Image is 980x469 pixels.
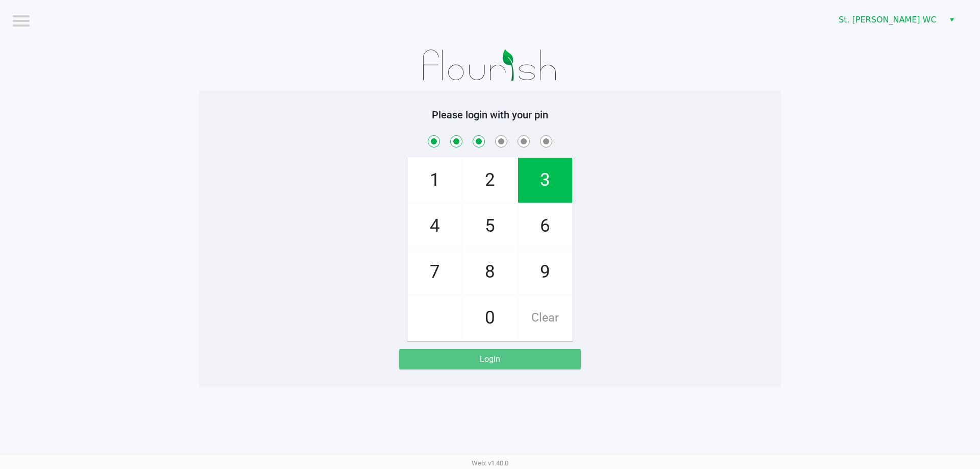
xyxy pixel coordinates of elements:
[463,250,517,294] span: 8
[463,204,517,249] span: 5
[518,250,572,294] span: 9
[472,459,508,467] span: Web: v1.40.0
[408,250,462,294] span: 7
[518,158,572,203] span: 3
[518,204,572,249] span: 6
[518,295,572,340] span: Clear
[944,11,959,29] button: Select
[839,14,938,26] span: St. [PERSON_NAME] WC
[463,158,517,203] span: 2
[408,204,462,249] span: 4
[207,109,773,121] h5: Please login with your pin
[408,158,462,203] span: 1
[463,295,517,340] span: 0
